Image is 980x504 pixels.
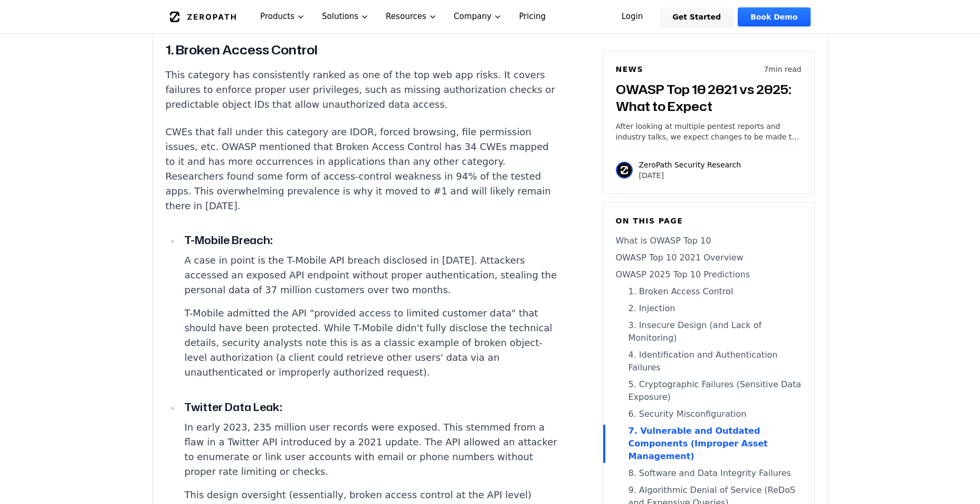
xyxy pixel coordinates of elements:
img: ZeroPath Security Research [616,162,633,179]
a: 2. Injection [616,302,802,315]
p: ZeroPath Security Research [639,160,741,170]
a: 3. Insecure Design (and Lack of Monitoring) [616,319,802,344]
h3: OWASP Top 10 2021 vs 2025: What to Expect [616,81,802,115]
p: [DATE] [639,170,741,181]
a: OWASP Top 10 2021 Overview [616,251,802,264]
h4: T-Mobile Breach: [184,232,558,248]
a: 8. Software and Data Integrity Failures [616,467,802,480]
p: CWEs that fall under this category are IDOR, forced browsing, file permission issues, etc. OWASP ... [166,125,558,213]
a: 6. Security Misconfiguration [616,408,802,421]
a: OWASP 2025 Top 10 Predictions [616,268,802,281]
p: T-Mobile admitted the API "provided access to limited customer data" that should have been protec... [184,306,558,380]
h6: On this page [616,216,802,226]
p: A case in point is the T-Mobile API breach disclosed in [DATE]. Attackers accessed an exposed API... [184,253,558,297]
a: 7. Vulnerable and Outdated Components (Improper Asset Management) [616,425,802,463]
a: Book Demo [738,7,810,26]
h6: News [616,64,643,74]
a: What is OWASP Top 10 [616,235,802,247]
a: 1. Broken Access Control [616,285,802,298]
a: 4. Identification and Authentication Failures [616,349,802,374]
a: Login [609,7,656,26]
h3: 1. Broken Access Control [166,40,558,59]
p: In early 2023, 235 million user records were exposed. This stemmed from a flaw in a Twitter API i... [184,420,558,479]
p: This category has consistently ranked as one of the top web app risks. It covers failures to enfo... [166,68,558,112]
p: After looking at multiple pentest reports and industry talks, we expect changes to be made to OWA... [616,121,802,142]
p: 7 min read [764,64,801,74]
a: 5. Cryptographic Failures (Sensitive Data Exposure) [616,378,802,404]
h4: Twitter Data Leak: [184,399,558,415]
a: Get Started [660,7,734,26]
